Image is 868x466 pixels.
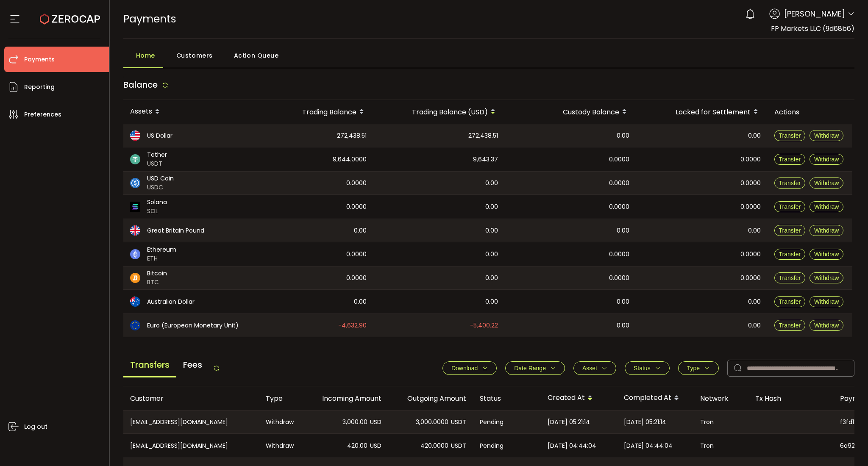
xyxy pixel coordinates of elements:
div: Network [693,394,748,403]
img: usdc_portfolio.svg [130,178,140,188]
span: 0.00 [748,321,761,330]
div: Incoming Amount [303,394,388,403]
span: Withdraw [814,275,839,281]
button: Transfer [774,320,806,331]
button: Withdraw [810,154,843,165]
span: 0.00 [748,297,761,307]
span: Pending [480,417,504,427]
span: 272,438.51 [468,131,498,141]
button: Withdraw [810,296,843,307]
span: USDC [147,183,174,192]
div: Assets [123,105,255,119]
div: Outgoing Amount [388,394,473,403]
span: Type [687,365,700,372]
div: Tron [693,434,748,458]
span: -4,632.90 [338,321,367,330]
span: Withdraw [814,180,839,186]
span: 0.00 [748,131,761,141]
img: sol_portfolio.png [130,202,140,212]
button: Withdraw [810,272,843,283]
span: USDT [147,159,167,168]
span: Transfer [779,132,801,139]
span: 0.0000 [346,178,367,188]
button: Withdraw [810,225,843,236]
button: Transfer [774,201,806,212]
span: FP Markets LLC (9d68b6) [771,24,854,33]
div: Trading Balance (USD) [373,105,505,119]
span: Fees [176,353,209,376]
span: Euro (European Monetary Unit) [147,321,239,330]
span: Transfers [123,353,176,377]
img: usdt_portfolio.svg [130,154,140,164]
span: 0.0000 [609,202,629,212]
span: 0.00 [354,226,367,236]
button: Transfer [774,178,806,189]
span: [PERSON_NAME] [784,8,845,19]
span: 0.00 [485,273,498,283]
span: Withdraw [814,203,839,210]
span: Transfer [779,156,801,163]
div: Type [259,394,303,403]
button: Status [625,361,670,375]
button: Type [678,361,719,375]
span: 0.0000 [609,250,629,259]
div: Status [473,394,541,403]
span: [DATE] 05:21:14 [624,417,666,427]
span: Withdraw [814,251,839,258]
img: eth_portfolio.svg [130,249,140,259]
span: 0.00 [485,178,498,188]
div: Tron [693,411,748,433]
button: Withdraw [810,178,843,189]
button: Download [442,361,497,375]
span: USDT [451,417,466,427]
span: Withdraw [814,322,839,329]
span: ETH [147,254,176,263]
span: BTC [147,278,167,287]
span: Transfer [779,203,801,210]
span: Transfer [779,180,801,186]
div: Withdraw [259,434,303,458]
span: SOL [147,207,167,216]
span: Asset [582,365,597,372]
button: Withdraw [810,320,843,331]
div: Custody Balance [505,105,636,119]
span: 0.0000 [346,250,367,259]
span: Home [136,47,155,64]
div: Customer [123,394,259,403]
span: Log out [24,421,47,433]
span: USD [370,441,381,451]
button: Withdraw [810,249,843,260]
span: 3,000.0000 [416,417,448,427]
span: Customers [176,47,213,64]
img: aud_portfolio.svg [130,297,140,307]
span: 0.0000 [740,178,761,188]
span: Withdraw [814,132,839,139]
span: USD [370,417,381,427]
span: 0.00 [485,297,498,307]
span: 0.00 [617,131,629,141]
button: Asset [573,361,616,375]
span: Australian Dollar [147,297,195,306]
span: 0.0000 [740,250,761,259]
div: Tx Hash [748,394,833,403]
span: 272,438.51 [337,131,367,141]
span: 0.00 [485,202,498,212]
span: Balance [123,79,158,91]
span: US Dollar [147,131,172,140]
span: 0.0000 [346,273,367,283]
span: Withdraw [814,227,839,234]
button: Withdraw [810,130,843,141]
span: 0.00 [748,226,761,236]
div: [EMAIL_ADDRESS][DOMAIN_NAME] [123,434,259,458]
span: 420.0000 [420,441,448,451]
span: USD Coin [147,174,174,183]
span: [DATE] 04:44:04 [624,441,673,451]
div: Actions [768,107,852,117]
div: Withdraw [259,411,303,433]
span: Payments [123,11,176,26]
div: Completed At [617,391,693,405]
div: Created At [541,391,617,405]
span: USDT [451,441,466,451]
img: usd_portfolio.svg [130,130,140,141]
span: 0.00 [354,297,367,307]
